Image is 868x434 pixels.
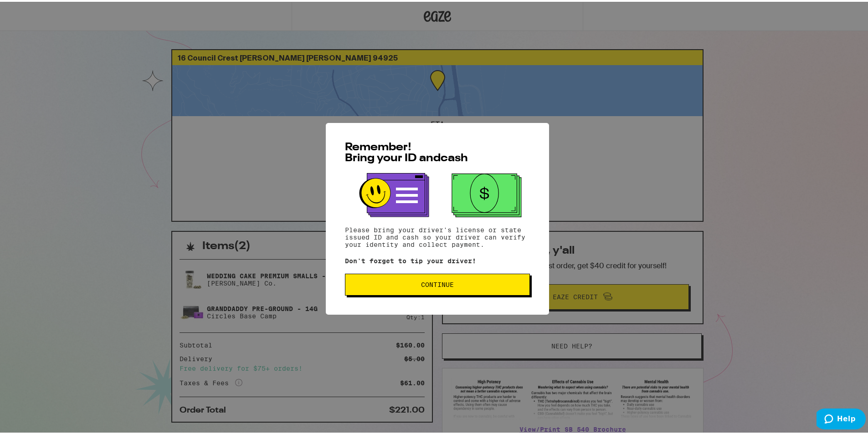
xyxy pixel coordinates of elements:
[345,140,468,162] span: Remember! Bring your ID and cash
[345,225,530,246] p: Please bring your driver's license or state issued ID and cash so your driver can verify your ide...
[421,280,454,286] span: Continue
[345,272,530,294] button: Continue
[817,407,866,429] iframe: Opens a widget where you can find more information
[345,255,530,263] p: Don't forget to tip your driver!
